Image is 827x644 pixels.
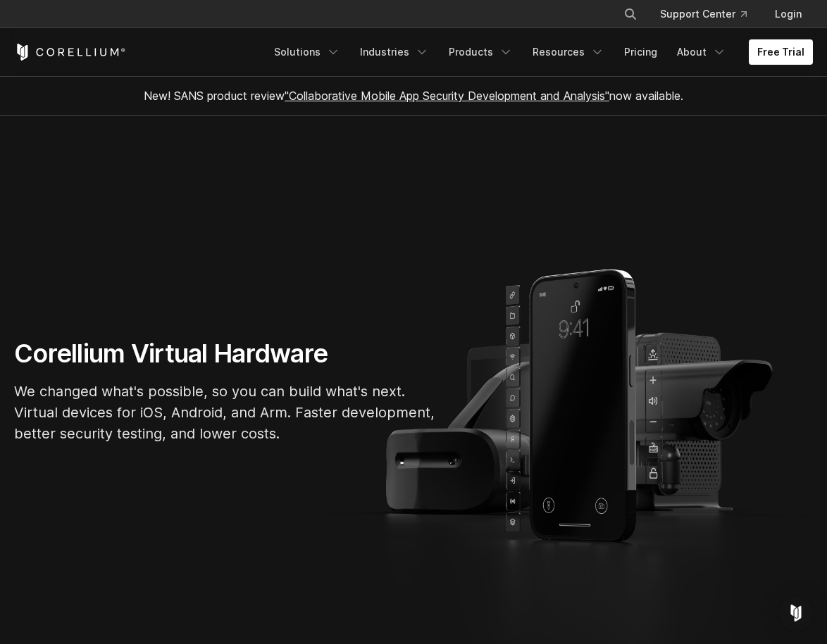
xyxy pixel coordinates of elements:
[440,39,521,65] a: Products
[649,1,758,27] a: Support Center
[618,1,643,27] button: Search
[749,39,813,65] a: Free Trial
[352,39,437,65] a: Industries
[285,89,609,103] a: "Collaborative Mobile App Security Development and Analysis"
[14,44,126,61] a: Corellium Home
[14,381,437,444] p: We changed what's possible, so you can build what's next. Virtual devices for iOS, Android, and A...
[14,338,437,370] h1: Corellium Virtual Hardware
[616,39,666,65] a: Pricing
[266,39,813,65] div: Navigation Menu
[779,596,813,630] div: Open Intercom Messenger
[607,1,813,27] div: Navigation Menu
[669,39,735,65] a: About
[524,39,613,65] a: Resources
[764,1,813,27] a: Login
[266,39,349,65] a: Solutions
[144,89,683,103] span: New! SANS product review now available.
